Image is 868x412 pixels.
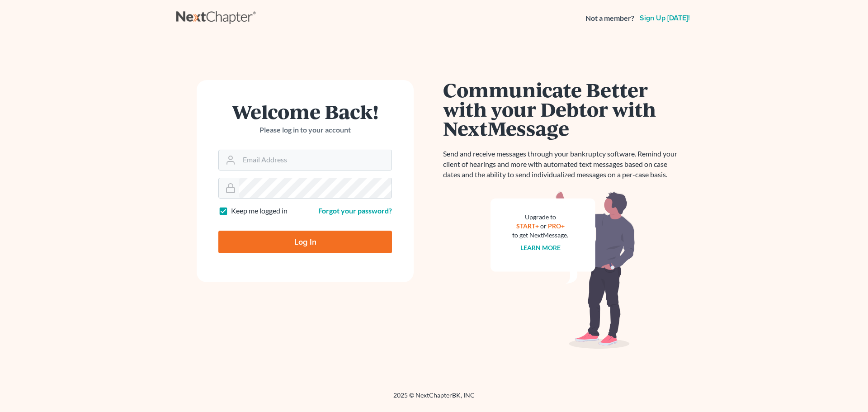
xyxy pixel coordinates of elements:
[520,244,561,251] a: Learn more
[585,13,634,24] strong: Not a member?
[516,222,539,230] a: START+
[491,191,635,349] img: nextmessage_bg-59042aed3d76b12b5cd301f8e5b87938c9018125f34e5fa2b7a6b67550977c72.svg
[218,102,392,121] h1: Welcome Back!
[231,206,288,216] label: Keep me logged in
[638,14,692,22] a: Sign up [DATE]!
[540,222,547,230] span: or
[512,231,568,240] div: to get NextMessage.
[548,222,565,230] a: PRO+
[443,149,683,180] p: Send and receive messages through your bankruptcy software. Remind your client of hearings and mo...
[218,125,392,135] p: Please log in to your account
[239,150,392,170] input: Email Address
[218,231,392,253] input: Log In
[176,391,692,407] div: 2025 © NextChapterBK, INC
[318,206,392,215] a: Forgot your password?
[512,213,568,222] div: Upgrade to
[443,80,683,138] h1: Communicate Better with your Debtor with NextMessage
